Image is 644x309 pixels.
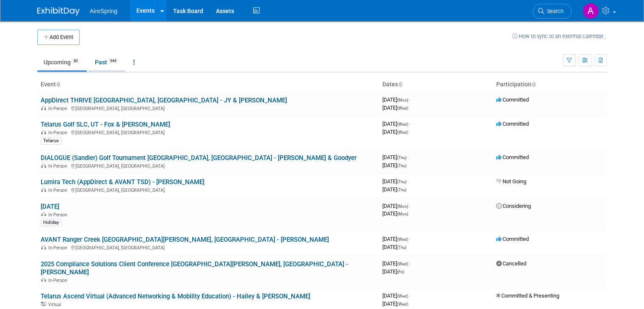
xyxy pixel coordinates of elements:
span: [DATE] [382,154,409,160]
div: [GEOGRAPHIC_DATA], [GEOGRAPHIC_DATA] [41,105,376,111]
span: [DATE] [382,97,411,103]
span: [DATE] [382,129,408,135]
button: Add Event [37,30,80,45]
a: Sort by Event Name [56,81,60,88]
span: - [409,203,411,209]
span: (Thu) [397,179,406,184]
span: (Wed) [397,130,408,135]
a: AVANT Ranger Creek [GEOGRAPHIC_DATA][PERSON_NAME], [GEOGRAPHIC_DATA] - [PERSON_NAME] [41,236,329,243]
span: (Thu) [397,163,406,168]
a: Sort by Start Date [398,81,402,88]
span: [DATE] [382,121,411,127]
span: - [409,97,411,103]
a: 2025 Compliance Solutions Client Conference [GEOGRAPHIC_DATA][PERSON_NAME], [GEOGRAPHIC_DATA] - [... [41,260,348,276]
span: 80 [71,58,80,64]
span: In-Person [48,278,70,283]
a: DiALOGUE (Sandler) Golf Tournament [GEOGRAPHIC_DATA], [GEOGRAPHIC_DATA] - [PERSON_NAME] & Goodyer [41,154,357,162]
span: [DATE] [382,203,411,209]
img: In-Person Event [41,212,46,216]
span: In-Person [48,130,70,135]
span: [DATE] [382,178,409,185]
span: (Fri) [397,270,404,274]
a: Upcoming80 [37,54,87,70]
span: Cancelled [496,260,526,267]
span: [DATE] [382,268,404,275]
span: In-Person [48,245,70,251]
img: In-Person Event [41,163,46,168]
span: [DATE] [382,186,406,193]
span: - [409,236,411,242]
a: Telarus Ascend Virtual (Advanced Networking & Mobility Education) - Hailey & [PERSON_NAME] [41,292,310,300]
span: [DATE] [382,244,406,250]
span: Virtual [48,302,64,307]
span: AireSpring [90,8,117,14]
span: [DATE] [382,292,411,299]
span: Committed [496,154,529,160]
span: (Wed) [397,122,408,127]
span: (Wed) [397,262,408,266]
span: Search [544,8,564,14]
a: Search [533,4,572,19]
div: Telarus [41,137,61,145]
span: [DATE] [382,301,408,307]
img: Virtual Event [41,302,46,306]
a: Telarus Golf SLC, UT - Fox & [PERSON_NAME] [41,121,170,128]
a: Past944 [88,54,125,70]
span: (Mon) [397,212,408,216]
span: Committed & Presenting [496,292,559,299]
div: Holiday [41,219,61,226]
span: (Thu) [397,245,406,250]
span: - [409,292,411,299]
img: In-Person Event [41,188,46,192]
span: [DATE] [382,162,406,168]
div: [GEOGRAPHIC_DATA], [GEOGRAPHIC_DATA] [41,186,376,193]
img: In-Person Event [41,130,46,134]
span: In-Person [48,188,70,193]
span: (Mon) [397,204,408,209]
span: (Thu) [397,188,406,192]
th: Participation [493,77,607,92]
span: - [409,121,411,127]
span: Committed [496,97,529,103]
a: [DATE] [41,203,59,210]
span: Committed [496,236,529,242]
span: - [409,260,411,267]
a: Sort by Participation Type [531,81,536,88]
span: (Wed) [397,106,408,110]
span: Committed [496,121,529,127]
a: AppDirect THRIVE [GEOGRAPHIC_DATA], [GEOGRAPHIC_DATA] - JY & [PERSON_NAME] [41,97,287,104]
span: (Thu) [397,155,406,160]
span: Considering [496,203,531,209]
a: Lumira Tech (AppDirect & AVANT TSD) - [PERSON_NAME] [41,178,205,186]
div: [GEOGRAPHIC_DATA], [GEOGRAPHIC_DATA] [41,162,376,169]
th: Event [37,77,379,92]
span: Not Going [496,178,526,185]
div: [GEOGRAPHIC_DATA], [GEOGRAPHIC_DATA] [41,129,376,135]
img: Angie Handal [583,3,599,19]
span: 944 [108,58,119,64]
span: [DATE] [382,210,408,217]
img: In-Person Event [41,245,46,249]
span: (Wed) [397,237,408,242]
img: ExhibitDay [37,7,80,16]
span: In-Person [48,212,70,218]
img: In-Person Event [41,106,46,110]
span: [DATE] [382,260,411,267]
img: In-Person Event [41,278,46,282]
a: How to sync to an external calendar... [512,33,607,39]
span: (Mon) [397,98,408,102]
span: [DATE] [382,236,411,242]
span: [DATE] [382,105,408,111]
span: - [408,178,409,185]
div: [GEOGRAPHIC_DATA], [GEOGRAPHIC_DATA] [41,244,376,251]
span: In-Person [48,106,70,111]
span: In-Person [48,163,70,169]
span: (Wed) [397,302,408,306]
span: (Wed) [397,294,408,298]
th: Dates [379,77,493,92]
span: - [408,154,409,160]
